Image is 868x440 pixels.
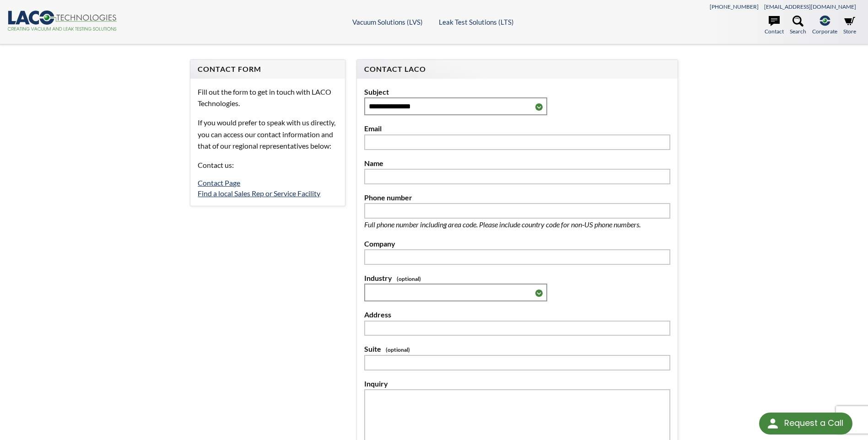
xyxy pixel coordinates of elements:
[364,123,670,134] label: Email
[766,416,780,431] img: round button
[364,219,670,231] p: Full phone number including area code. Please include country code for non-US phone numbers.
[790,16,806,36] a: Search
[198,64,337,74] h4: Contact Form
[198,159,337,171] p: Contact us:
[364,378,670,390] label: Inquiry
[439,18,514,26] a: Leak Test Solutions (LTS)
[710,3,759,10] a: [PHONE_NUMBER]
[765,16,784,36] a: Contact
[198,86,337,109] p: Fill out the form to get in touch with LACO Technologies.
[364,192,670,204] label: Phone number
[764,3,856,10] a: [EMAIL_ADDRESS][DOMAIN_NAME]
[364,157,670,169] label: Name
[784,413,843,434] div: Request a Call
[843,16,856,36] a: Store
[198,189,320,198] a: Find a local Sales Rep or Service Facility
[759,413,852,435] div: Request a Call
[812,27,837,36] span: Corporate
[364,272,670,284] label: Industry
[198,178,240,187] a: Contact Page
[364,238,670,250] label: Company
[364,86,670,98] label: Subject
[352,18,423,26] a: Vacuum Solutions (LVS)
[198,117,337,152] p: If you would prefer to speak with us directly, you can access our contact information and that of...
[364,64,670,74] h4: Contact LACO
[364,343,670,355] label: Suite
[364,309,670,321] label: Address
